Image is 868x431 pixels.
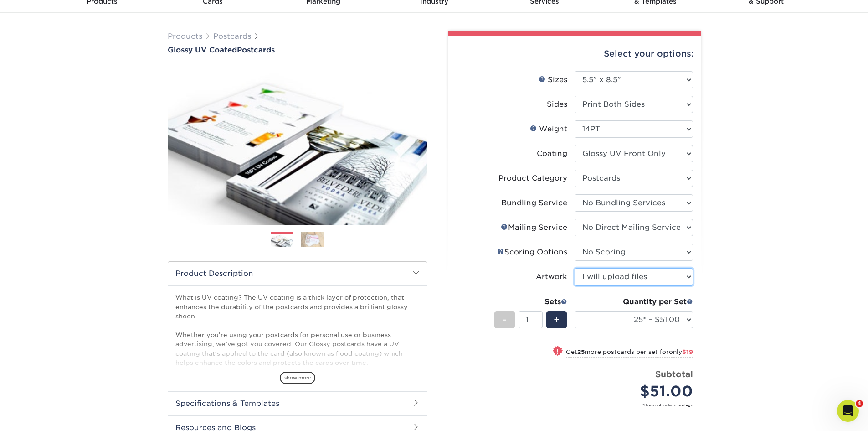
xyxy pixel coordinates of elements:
div: Weight [530,124,567,135]
div: Sets [494,296,567,307]
iframe: Intercom live chat [837,400,859,422]
small: Get more postcards per set for [566,348,693,358]
img: Glossy UV Coated 01 [168,55,427,235]
div: Bundling Service [501,197,567,208]
div: Select your options: [456,36,693,71]
div: Artwork [536,271,567,282]
span: Glossy UV Coated [168,46,237,54]
strong: Subtotal [655,369,693,379]
small: *Does not include postage [463,402,693,408]
div: Mailing Service [501,222,567,233]
div: Sizes [539,74,567,85]
span: $19 [682,348,693,355]
span: ! [556,347,559,356]
a: Postcards [213,32,251,41]
a: Glossy UV CoatedPostcards [168,46,427,54]
div: Sides [547,99,567,110]
a: Products [168,32,202,41]
div: $51.00 [581,380,693,402]
span: show more [280,372,315,384]
span: only [669,348,693,355]
div: Product Category [498,173,567,184]
strong: 25 [577,348,585,355]
span: 4 [856,400,863,407]
span: + [554,313,560,327]
h2: Specifications & Templates [168,391,427,415]
div: Scoring Options [497,247,567,258]
img: Postcards 02 [301,232,324,248]
span: - [503,313,507,327]
div: Coating [537,148,567,159]
h2: Product Description [168,262,427,285]
h1: Postcards [168,46,427,54]
div: Quantity per Set [575,296,693,307]
img: Postcards 01 [271,233,293,249]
